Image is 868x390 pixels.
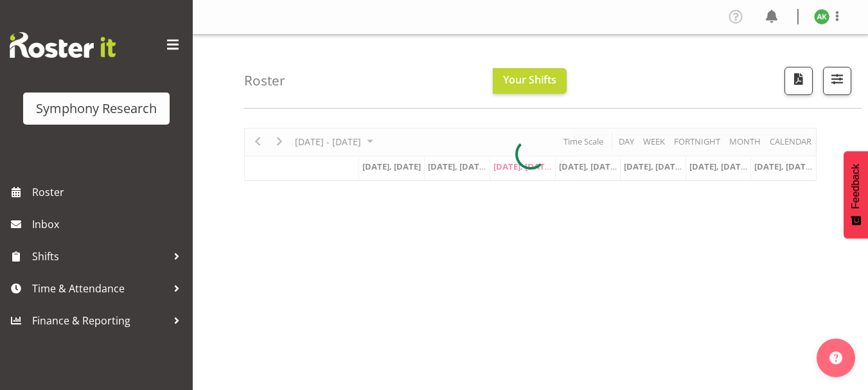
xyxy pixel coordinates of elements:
[32,182,186,202] span: Roster
[36,99,157,118] div: Symphony Research
[493,68,567,94] button: Your Shifts
[814,9,829,24] img: amit-kumar11606.jpg
[32,247,167,266] span: Shifts
[32,279,167,298] span: Time & Attendance
[10,32,116,58] img: Rosterit website logo
[244,73,285,88] h4: Roster
[784,67,813,95] button: Download a PDF of the roster according to the set date range.
[32,215,186,234] span: Inbox
[850,164,862,209] span: Feedback
[829,351,842,364] img: help-xxl-2.png
[503,73,556,87] span: Your Shifts
[32,311,167,330] span: Finance & Reporting
[823,67,851,95] button: Filter Shifts
[844,151,868,238] button: Feedback - Show survey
